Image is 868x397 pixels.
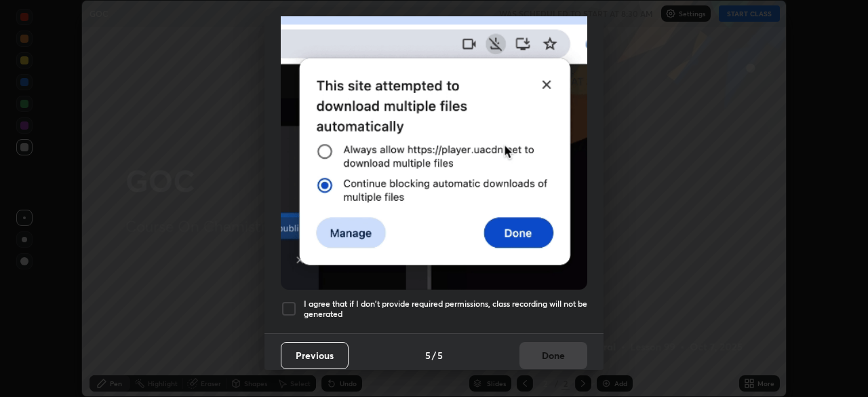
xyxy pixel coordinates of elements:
[281,342,349,369] button: Previous
[425,348,431,362] h4: 5
[432,348,436,362] h4: /
[437,348,443,362] h4: 5
[304,299,587,320] h5: I agree that if I don't provide required permissions, class recording will not be generated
